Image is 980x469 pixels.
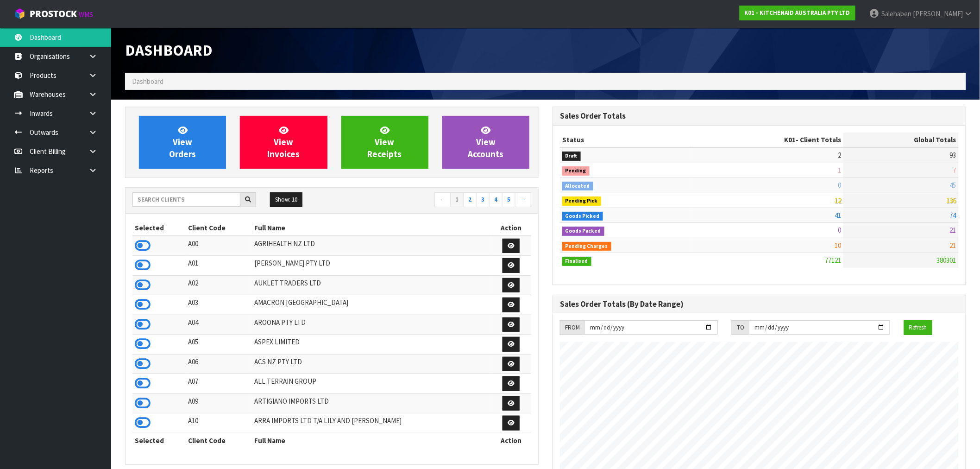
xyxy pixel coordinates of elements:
[132,192,240,207] input: Search clients
[434,192,451,207] a: ←
[186,315,252,335] td: A04
[341,116,428,169] a: ViewReceipts
[562,257,591,266] span: Finalised
[562,182,593,191] span: Allocated
[186,433,252,448] th: Client Code
[252,413,491,433] td: ARRA IMPORTS LTD T/A LILY AND [PERSON_NAME]
[463,192,477,207] a: 2
[950,151,956,159] span: 93
[267,125,300,159] span: View Invoices
[825,256,841,265] span: 77121
[30,8,77,20] span: ProStock
[252,236,491,256] td: AGRIHEALTH NZ LTD
[186,221,252,235] th: Client Code
[838,166,841,175] span: 1
[560,112,959,120] h3: Sales Order Totals
[132,77,163,86] span: Dashboard
[562,166,590,176] span: Pending
[368,125,402,159] span: View Receipts
[560,320,584,335] div: FROM
[562,196,601,206] span: Pending Pick
[339,192,531,209] nav: Page navigation
[139,116,226,169] a: ViewOrders
[450,192,464,207] a: 1
[491,433,531,448] th: Action
[132,433,186,448] th: Selected
[740,6,855,20] a: K01 - KITCHENAID AUSTRALIA PTY LTD
[947,196,956,205] span: 136
[252,374,491,394] td: ALL TERRAIN GROUP
[252,315,491,335] td: AROONA PTY LTD
[562,227,604,236] span: Goods Packed
[442,116,529,169] a: ViewAccounts
[838,181,841,190] span: 0
[515,192,531,207] a: →
[489,192,503,207] a: 4
[186,256,252,276] td: A01
[560,300,959,309] h3: Sales Order Totals (By Date Range)
[252,354,491,374] td: ACS NZ PTY LTD
[745,9,850,17] strong: K01 - KITCHENAID AUSTRALIA PTY LTD
[186,393,252,413] td: A09
[252,433,491,448] th: Full Name
[132,221,186,235] th: Selected
[904,320,932,335] button: Refresh
[732,320,749,335] div: TO
[950,181,956,190] span: 45
[562,212,603,221] span: Goods Picked
[252,295,491,315] td: AMACRON [GEOGRAPHIC_DATA]
[835,211,841,220] span: 41
[186,335,252,355] td: A05
[270,192,302,207] button: Show: 10
[784,135,796,144] span: K01
[950,241,956,250] span: 21
[252,393,491,413] td: ARTIGIANO IMPORTS LTD
[560,133,692,147] th: Status
[950,211,956,220] span: 74
[881,9,911,18] span: Salehaben
[252,221,491,235] th: Full Name
[14,8,25,19] img: cube-alt.png
[186,275,252,295] td: A02
[491,221,531,235] th: Action
[843,133,959,147] th: Global Totals
[186,413,252,433] td: A10
[252,256,491,276] td: [PERSON_NAME] PTY LTD
[252,275,491,295] td: AUKLET TRADERS LTD
[186,236,252,256] td: A00
[125,40,213,60] span: Dashboard
[838,151,841,159] span: 2
[186,295,252,315] td: A03
[186,374,252,394] td: A07
[950,226,956,234] span: 21
[835,241,841,250] span: 10
[692,133,844,147] th: - Client Totals
[468,125,503,159] span: View Accounts
[169,125,196,159] span: View Orders
[252,335,491,355] td: ASPEX LIMITED
[562,242,611,251] span: Pending Charges
[953,166,956,175] span: 7
[502,192,515,207] a: 5
[476,192,490,207] a: 3
[838,226,841,234] span: 0
[79,10,93,19] small: WMS
[835,196,841,205] span: 12
[186,354,252,374] td: A06
[562,152,581,161] span: Draft
[240,116,327,169] a: ViewInvoices
[913,9,963,18] span: [PERSON_NAME]
[937,256,956,265] span: 380301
